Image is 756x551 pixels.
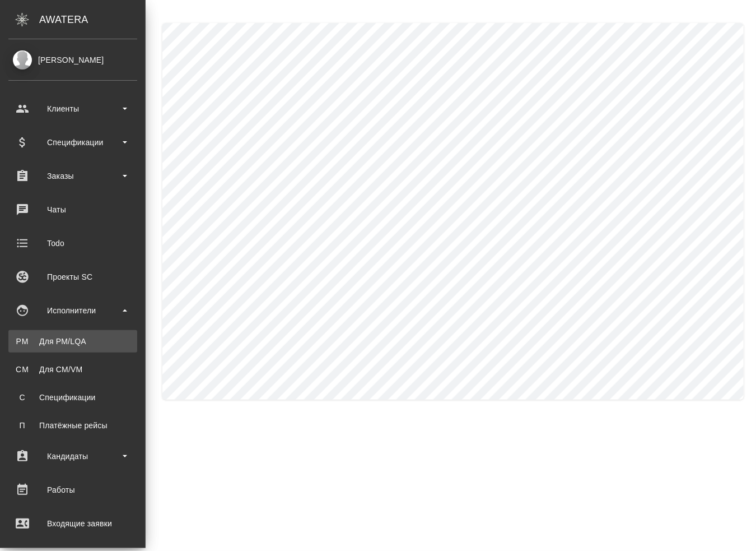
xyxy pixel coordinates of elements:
div: Чаты [8,201,137,218]
div: Для CM/VM [14,364,132,375]
a: Работы [3,476,143,504]
div: Платёжные рейсы [14,420,132,431]
div: Клиенты [8,100,137,117]
a: PMДля PM/LQA [8,330,137,353]
a: Проекты SC [3,263,143,291]
div: Проекты SC [8,268,137,285]
div: [PERSON_NAME] [8,54,137,66]
a: CMДля CM/VM [8,358,137,381]
div: Todo [8,235,137,252]
div: Работы [8,481,137,498]
div: Исполнители [8,302,137,319]
div: Спецификации [8,134,137,151]
a: Входящие заявки [3,510,143,538]
a: Todo [3,229,143,257]
div: Спецификации [14,392,132,403]
div: Кандидаты [8,448,137,465]
div: Входящие заявки [8,515,137,532]
div: AWATERA [39,8,146,31]
a: ССпецификации [8,386,137,409]
a: ППлатёжные рейсы [8,414,137,437]
div: Заказы [8,168,137,184]
a: Чаты [3,196,143,224]
div: Для PM/LQA [14,336,132,347]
